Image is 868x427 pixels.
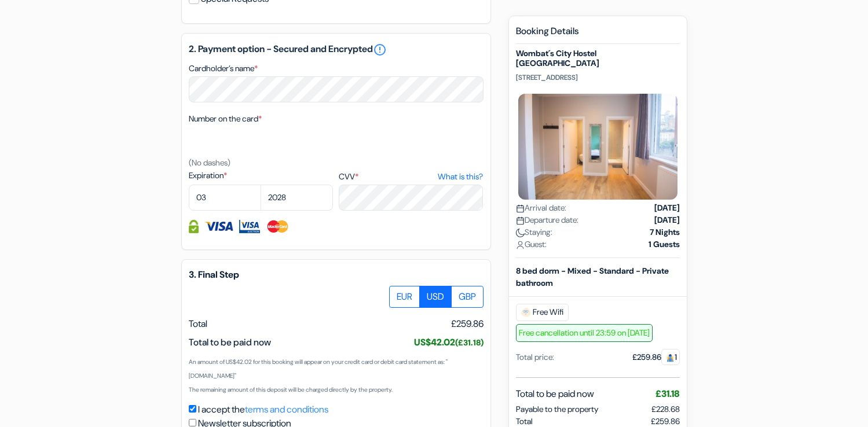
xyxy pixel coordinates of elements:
[455,337,484,348] small: (£31.18)
[649,238,680,250] strong: 1 Guests
[204,220,233,233] img: Visa
[189,358,448,380] small: An amount of US$42.02 for this booking will appear on your credit card or debit card statement as...
[419,286,452,308] label: USD
[516,216,525,224] img: calendar.svg
[516,323,653,341] span: Free cancellation until 23:59 on [DATE]
[516,386,594,400] span: Total to be paid now
[516,49,680,68] h5: Wombat´s City Hostel [GEOGRAPHIC_DATA]
[516,303,569,321] span: Free Wifi
[189,113,262,125] label: Number on the card
[438,171,483,183] a: What is this?
[198,403,328,417] label: I accept the
[521,307,530,316] img: free_wifi.svg
[661,348,680,365] span: 1
[666,353,675,362] img: guest.svg
[189,170,333,182] label: Expiration
[189,43,484,57] h5: 2. Payment option - Secured and Encrypted
[516,240,525,249] img: user_icon.svg
[414,336,484,348] span: US$42.02
[516,265,669,288] b: 8 bed dorm - Mixed - Standard - Private bathroom
[632,351,680,363] div: £259.86
[516,415,533,427] span: Total
[451,317,484,331] span: £259.86
[650,226,680,238] strong: 7 Nights
[451,286,484,308] label: GBP
[516,204,525,212] img: calendar.svg
[245,403,328,415] a: terms and conditions
[655,387,680,399] span: £31.18
[516,228,525,237] img: moon.svg
[389,286,420,308] label: EUR
[516,72,680,82] p: [STREET_ADDRESS]
[516,238,547,250] span: Guest:
[189,386,393,393] small: The remaining amount of this deposit will be charged directly by the property.
[189,157,230,168] small: (No dashes)
[373,43,387,57] a: error_outline
[239,220,260,233] img: Visa Electron
[516,25,680,44] h5: Booking Details
[189,336,271,348] span: Total to be paid now
[516,403,598,415] span: Payable to the property
[266,220,290,233] img: Master Card
[651,403,680,414] span: £228.68
[654,213,680,226] strong: [DATE]
[189,62,258,75] label: Cardholder’s name
[516,201,566,213] span: Arrival date:
[189,269,484,280] h5: 3. Final Step
[189,220,199,233] img: Credit card information fully secured and encrypted
[339,171,483,183] label: CVV
[516,226,552,238] span: Staying:
[651,415,680,427] span: £259.86
[390,286,484,308] div: Basic radio toggle button group
[654,201,680,213] strong: [DATE]
[516,351,554,363] div: Total price:
[189,318,207,330] span: Total
[516,213,578,226] span: Departure date:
